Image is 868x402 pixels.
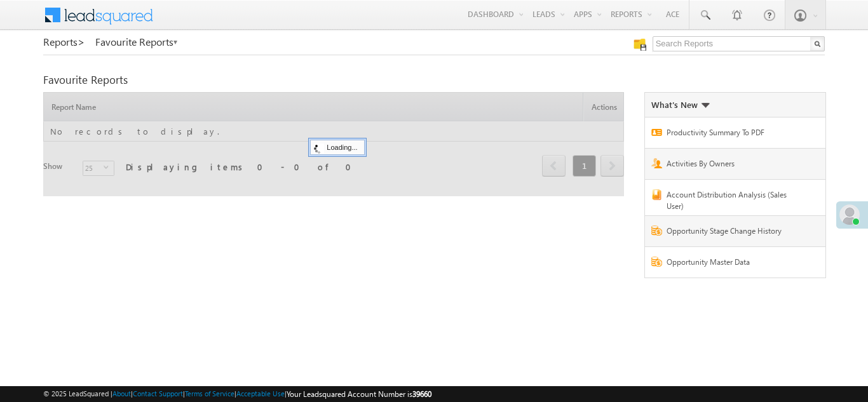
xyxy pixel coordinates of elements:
img: Report [651,257,662,267]
a: Terms of Service [185,389,234,398]
img: Report [651,158,662,168]
input: Search Reports [653,36,825,51]
span: 39660 [412,389,431,399]
span: Your Leadsquared Account Number is [287,389,431,399]
a: Acceptable Use [236,389,285,398]
div: Favourite Reports [43,74,824,86]
img: Report [651,129,662,136]
a: Contact Support [133,389,183,398]
a: Opportunity Stage Change History [667,225,801,240]
a: Opportunity Master Data [667,257,801,271]
a: Productivity Summary To PDF [667,127,801,142]
div: Loading... [310,140,364,155]
img: Report [651,189,662,200]
img: Report [651,225,662,236]
a: Account Distribution Analysis (Sales User) [667,189,801,212]
span: © 2025 LeadSquared | | | | | [43,388,431,400]
a: Activities By Owners [667,158,801,173]
img: What's new [701,103,710,108]
img: Manage all your saved reports! [634,38,646,51]
a: Reports> [43,36,85,48]
div: What's New [651,99,710,111]
span: > [78,34,85,49]
a: Favourite Reports [95,36,179,48]
a: About [112,389,131,398]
